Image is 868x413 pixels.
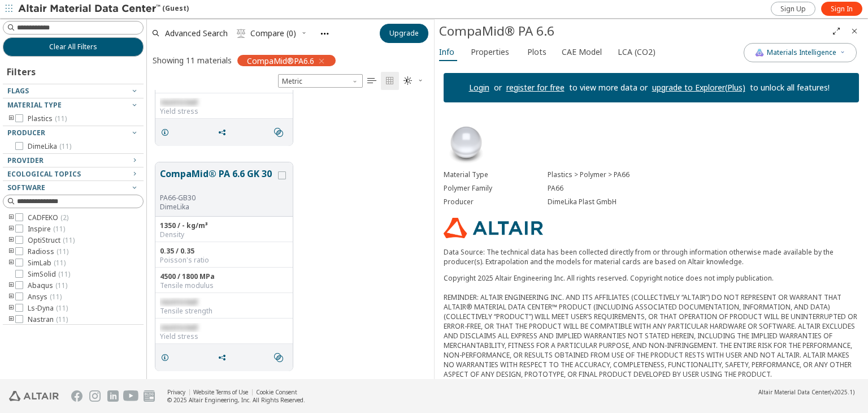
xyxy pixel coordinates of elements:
div: Showing 11 materials [153,55,232,66]
span: Material Type [7,100,62,110]
span: restricted [160,297,197,307]
a: Privacy [167,388,185,396]
i: toogle group [7,315,15,324]
span: Provider [7,156,44,165]
div: Unit System [278,74,363,88]
span: ( 11 ) [54,258,66,268]
span: ( 11 ) [53,224,65,234]
a: register for free [506,82,565,93]
div: 1350 / - kg/m³ [160,221,288,230]
span: Metric [278,74,363,88]
button: Flags [3,84,144,98]
i:  [274,353,283,362]
span: Ansys [28,292,62,302]
div: Density [160,230,288,239]
button: Clear All Filters [3,37,144,57]
div: Polymer Family [444,184,548,193]
span: Sign In [831,5,853,14]
span: ( 11 ) [55,281,67,290]
span: Producer [7,128,45,137]
i: toogle group [7,225,15,234]
button: Theme [399,72,428,90]
span: SimLab [28,259,66,268]
span: ( 11 ) [56,303,68,313]
button: Share [212,121,236,144]
span: Clear All Filters [49,42,97,51]
span: ( 2 ) [60,213,68,222]
span: Compare (0) [250,29,296,37]
img: Altair Material Data Center [18,3,162,15]
span: Flags [7,86,29,96]
button: AI CopilotMaterials Intelligence [744,43,857,62]
p: DimeLika [160,203,276,212]
img: Material Type Image [444,121,489,166]
span: Nastran [28,315,68,324]
a: Login [469,82,489,93]
button: Details [155,121,179,144]
button: Upgrade [380,24,428,43]
span: Info [439,43,454,61]
button: Producer [3,126,144,140]
span: restricted [160,97,197,107]
button: Table View [363,72,381,90]
div: CompaMid® PA 6.6 [439,22,827,40]
i:  [403,76,413,85]
i:  [385,76,394,85]
a: Sign In [821,2,862,16]
span: Properties [471,43,509,61]
button: Share [212,346,236,369]
div: (v2025.1) [758,388,854,396]
span: OptiStruct [28,236,75,245]
div: Copyright 2025 Altair Engineering Inc. All rights reserved. Copyright notice does not imply publi... [444,273,859,379]
span: Plots [527,43,546,61]
span: CADFEKO [28,213,68,222]
span: Radioss [28,247,68,256]
button: CompaMid® PA 6.6 GK 30 [160,167,276,193]
div: DimeLika Plast GmbH [548,197,859,206]
span: Abaqus [28,281,67,290]
p: Data Source: The technical data has been collected directly from or through information otherwise... [444,247,859,266]
button: Details [155,346,179,369]
span: DimeLika [28,142,71,151]
span: ( 11 ) [57,247,68,256]
div: 0.35 / 0.35 [160,247,288,256]
div: Tensile strength [160,307,288,316]
span: CompaMid®PA6.6 [247,55,314,66]
i: toogle group [7,259,15,268]
i:  [367,76,376,85]
p: to view more data or [565,82,652,93]
span: LCA (CO2) [618,43,656,61]
div: © 2025 Altair Engineering, Inc. All Rights Reserved. [167,396,305,404]
button: Provider [3,154,144,167]
span: Materials Intelligence [767,48,836,57]
div: Plastics > Polymer > PA66 [548,170,859,179]
img: Altair Engineering [9,391,59,401]
span: ( 11 ) [56,315,68,324]
span: Ls-Dyna [28,304,68,313]
i: toogle group [7,281,15,290]
span: ( 11 ) [63,235,75,245]
p: to unlock all features! [745,82,834,93]
a: upgrade to Explorer(Plus) [652,82,745,93]
div: Filters [3,57,41,84]
i: toogle group [7,114,15,123]
span: ( 11 ) [55,114,67,123]
i: toogle group [7,247,15,256]
span: CAE Model [562,43,602,61]
span: ( 11 ) [50,292,62,302]
i: toogle group [7,304,15,313]
div: PA66-GB30 [160,193,276,203]
span: Sign Up [780,5,806,14]
img: AI Copilot [755,48,764,57]
span: Ecological Topics [7,169,81,179]
div: grid [147,90,434,379]
button: Close [845,22,863,40]
span: ( 11 ) [59,141,71,151]
i:  [237,29,246,38]
div: Poisson's ratio [160,256,288,265]
a: Sign Up [771,2,815,16]
div: 4500 / 1800 MPa [160,272,288,281]
span: restricted [160,322,197,332]
div: Yield stress [160,107,288,116]
button: Tile View [381,72,399,90]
